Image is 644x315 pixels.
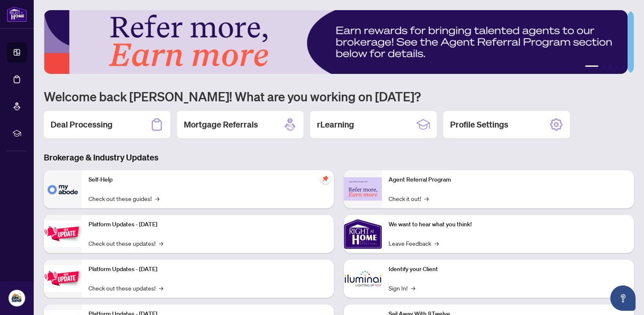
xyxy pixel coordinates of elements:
span: → [411,283,415,293]
a: Check it out!→ [389,194,429,203]
img: Identify your Client [344,260,382,298]
h3: Brokerage & Industry Updates [44,152,634,163]
a: Sign In!→ [389,283,415,293]
p: Platform Updates - [DATE] [89,220,327,229]
h2: rLearning [317,119,354,130]
h1: Welcome back [PERSON_NAME]! What are you working on [DATE]? [44,88,634,104]
p: Platform Updates - [DATE] [89,265,327,274]
p: Self-Help [89,175,327,185]
img: We want to hear what you think! [344,215,382,253]
img: Agent Referral Program [344,177,382,201]
button: 3 [609,65,612,69]
img: Platform Updates - July 21, 2025 [44,220,82,247]
button: 4 [615,65,619,69]
button: Open asap [610,285,636,311]
a: Check out these guides!→ [89,194,159,203]
button: 2 [602,65,605,69]
button: 5 [622,65,625,69]
img: logo [7,6,27,22]
button: 1 [585,65,598,69]
span: pushpin [320,174,330,184]
span: → [155,194,159,203]
span: → [159,283,163,293]
span: → [159,239,163,248]
img: Profile Icon [9,290,25,306]
span: → [424,194,429,203]
img: Slide 0 [44,10,628,74]
p: We want to hear what you think! [389,220,627,229]
a: Check out these updates!→ [89,283,163,293]
h2: Deal Processing [51,119,113,130]
img: Platform Updates - July 8, 2025 [44,265,82,292]
p: Identify your Client [389,265,627,274]
a: Leave Feedback→ [389,239,439,248]
h2: Mortgage Referrals [184,119,258,130]
p: Agent Referral Program [389,175,627,185]
h2: Profile Settings [450,119,508,130]
a: Check out these updates!→ [89,239,163,248]
span: → [435,239,439,248]
img: Self-Help [44,170,82,208]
